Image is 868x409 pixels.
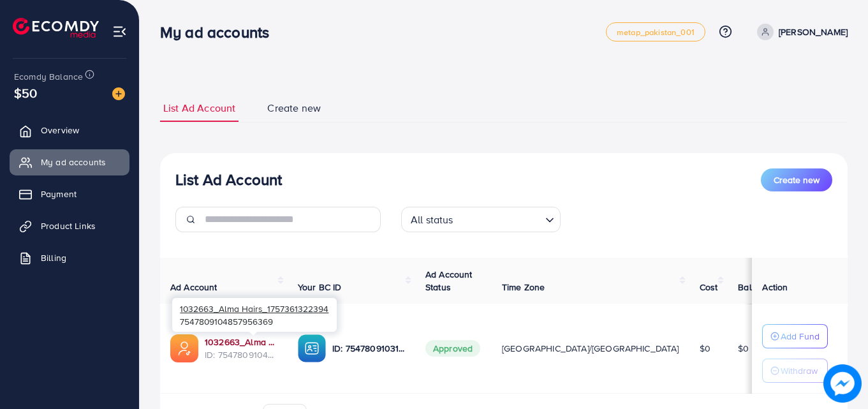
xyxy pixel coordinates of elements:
[738,281,772,294] span: Balance
[10,117,129,143] a: Overview
[13,18,99,38] img: logo
[112,24,127,39] img: menu
[172,298,337,332] div: 7547809104857956369
[298,281,342,294] span: Your BC ID
[617,28,695,36] span: metap_pakistan_001
[762,359,828,383] button: Withdraw
[779,24,848,40] p: [PERSON_NAME]
[332,341,405,356] p: ID: 7547809103138324481
[41,156,106,168] span: My ad accounts
[700,342,710,355] span: $0
[408,211,456,229] span: All status
[112,87,125,100] img: image
[752,24,848,40] a: [PERSON_NAME]
[606,22,705,41] a: metap_pakistan_001
[502,342,679,355] span: [GEOGRAPHIC_DATA]/[GEOGRAPHIC_DATA]
[762,281,788,294] span: Action
[41,124,79,137] span: Overview
[401,207,561,232] div: Search for option
[41,251,66,264] span: Billing
[160,23,279,41] h3: My ad accounts
[10,181,129,207] a: Payment
[10,213,129,239] a: Product Links
[457,208,540,229] input: Search for option
[700,281,718,294] span: Cost
[10,149,129,175] a: My ad accounts
[170,281,217,294] span: Ad Account
[827,368,858,399] img: image
[180,302,328,315] span: 1032663_Alma Hairs_1757361322394
[738,342,749,355] span: $0
[41,219,96,232] span: Product Links
[41,188,77,200] span: Payment
[10,245,129,271] a: Billing
[425,340,480,357] span: Approved
[781,363,818,378] p: Withdraw
[502,281,545,294] span: Time Zone
[205,336,277,348] a: 1032663_Alma Hairs_1757361322394
[425,268,473,294] span: Ad Account Status
[175,170,282,189] h3: List Ad Account
[761,168,832,191] button: Create new
[163,101,235,115] span: List Ad Account
[205,348,277,361] span: ID: 7547809104857956369
[774,174,820,186] span: Create new
[781,329,820,344] p: Add Fund
[267,101,321,115] span: Create new
[170,334,198,362] img: ic-ads-acc.e4c84228.svg
[762,324,828,348] button: Add Fund
[298,334,326,362] img: ic-ba-acc.ded83a64.svg
[14,70,83,83] span: Ecomdy Balance
[14,84,37,102] span: $50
